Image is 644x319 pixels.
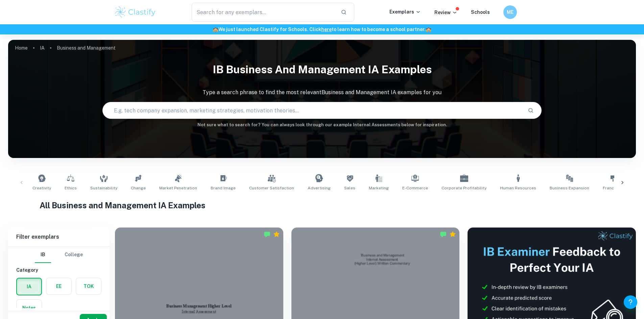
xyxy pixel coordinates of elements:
[506,8,514,16] h6: ME
[308,185,331,191] span: Advertising
[57,44,116,52] p: Business and Management
[442,185,486,191] span: Corporate Profitability
[503,5,517,19] button: ME
[17,278,41,295] button: IA
[192,3,336,22] input: Search for any exemplars...
[500,185,536,191] span: Human Resources
[426,27,431,32] span: 🏫
[40,199,604,211] h1: All Business and Management IA Examples
[32,185,51,191] span: Creativity
[8,228,110,246] h6: Filter exemplars
[8,88,636,97] p: Type a search phrase to find the most relevant Business and Management IA examples for you
[131,185,146,191] span: Change
[603,185,626,191] span: Franchising
[65,247,83,263] button: College
[525,105,536,116] button: Search
[211,185,236,191] span: Brand Image
[35,247,51,263] button: IB
[550,185,589,191] span: Business Expansion
[449,231,456,238] div: Premium
[402,185,428,191] span: E-commerce
[90,185,117,191] span: Sustainability
[249,185,294,191] span: Customer Satisfaction
[76,278,101,294] button: TOK
[65,185,77,191] span: Ethics
[8,122,636,128] h6: Not sure what to search for? You can always look through our example Internal Assessments below f...
[1,26,643,33] h6: We just launched Clastify for Schools. Click to learn how to become a school partner.
[273,231,280,238] div: Premium
[103,101,523,120] input: E.g. tech company expansion, marketing strategies, motivation theories...
[344,185,355,191] span: Sales
[17,300,42,316] button: Notes
[389,8,421,16] p: Exemplars
[46,278,71,294] button: EE
[114,5,157,19] img: Clastify logo
[16,266,101,274] h6: Category
[471,9,490,15] a: Schools
[213,27,218,32] span: 🏫
[15,43,28,53] a: Home
[35,247,83,263] div: Filter type choice
[159,185,197,191] span: Market Penetration
[321,27,332,32] a: here
[264,231,270,238] img: Marked
[8,59,636,80] h1: IB Business and Management IA examples
[624,295,637,309] button: Help and Feedback
[40,43,45,53] a: IA
[440,231,447,238] img: Marked
[434,9,457,16] p: Review
[369,185,389,191] span: Marketing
